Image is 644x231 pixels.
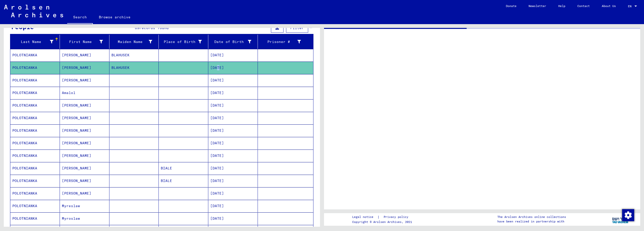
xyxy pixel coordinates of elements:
mat-cell: [PERSON_NAME] [60,74,109,86]
mat-cell: POLOTNIANKA [10,124,60,137]
button: Filter [286,23,308,33]
mat-cell: [PERSON_NAME] [60,62,109,74]
mat-cell: POLOTNIANKA [10,175,60,187]
mat-cell: POLOTNIANKA [10,62,60,74]
div: Last Name [12,38,60,46]
img: yv_logo.png [611,213,630,225]
mat-cell: Myreslaw [60,200,109,212]
div: First Name [62,39,103,44]
mat-cell: [DATE] [208,87,258,99]
mat-header-cell: First Name [60,35,109,49]
mat-cell: [PERSON_NAME] [60,49,109,61]
mat-cell: [PERSON_NAME] [60,175,109,187]
mat-cell: BLAHUSEK [109,62,159,74]
mat-cell: POLOTNIANKA [10,212,60,225]
div: | [352,214,414,220]
p: have been realized in partnership with [497,219,566,224]
mat-cell: [DATE] [208,74,258,86]
mat-cell: [PERSON_NAME] [60,162,109,174]
div: Prisoner # [260,39,301,44]
mat-header-cell: Prisoner # [258,35,313,49]
div: Prisoner # [260,38,307,46]
mat-cell: [PERSON_NAME] [60,124,109,137]
div: Maiden Name [111,38,159,46]
mat-cell: [DATE] [208,124,258,137]
mat-header-cell: Last Name [10,35,60,49]
img: Change consent [622,209,634,221]
p: Copyright © Arolsen Archives, 2021 [352,220,414,224]
mat-header-cell: Place of Birth [159,35,208,49]
mat-cell: [DATE] [208,112,258,124]
span: records found [139,26,169,30]
mat-cell: POLOTNIANKA [10,162,60,174]
span: 69 [135,26,139,30]
mat-cell: [DATE] [208,175,258,187]
mat-cell: [PERSON_NAME] [60,99,109,112]
div: Date of Birth [210,39,251,44]
a: Privacy policy [380,214,414,220]
a: Search [67,11,93,24]
mat-header-cell: Maiden Name [109,35,159,49]
mat-cell: [PERSON_NAME] [60,187,109,200]
mat-cell: [DATE] [208,49,258,61]
div: Maiden Name [111,39,152,44]
mat-cell: BLAHUSEK [109,49,159,61]
mat-cell: Amalol [60,87,109,99]
mat-cell: POLOTNIANKA [10,150,60,162]
mat-cell: [DATE] [208,187,258,200]
p: The Arolsen Archives online collections [497,215,566,219]
mat-cell: [PERSON_NAME] [60,137,109,149]
div: First Name [62,38,109,46]
mat-cell: POLOTNIANKA [10,99,60,112]
mat-cell: POLOTNIANKA [10,49,60,61]
mat-cell: POLOTNIANKA [10,112,60,124]
mat-header-cell: Date of Birth [208,35,258,49]
mat-cell: POLOTNIANKA [10,200,60,212]
mat-cell: BIALE [159,175,208,187]
mat-cell: POLOTNIANKA [10,137,60,149]
mat-cell: [DATE] [208,137,258,149]
mat-cell: [PERSON_NAME] [60,150,109,162]
mat-cell: BIALE [159,162,208,174]
div: Place of Birth [161,39,202,44]
span: Filter [290,26,304,30]
mat-cell: POLOTNIANKA [10,74,60,86]
div: Place of Birth [161,38,208,46]
span: EN [628,5,633,8]
mat-cell: [DATE] [208,99,258,112]
mat-cell: POLOTNIANKA [10,87,60,99]
mat-cell: [DATE] [208,150,258,162]
a: Legal notice [352,214,377,220]
img: Arolsen_neg.svg [4,5,63,17]
mat-cell: [PERSON_NAME] [60,112,109,124]
mat-cell: [DATE] [208,200,258,212]
div: Date of Birth [210,38,258,46]
mat-cell: [DATE] [208,162,258,174]
mat-cell: POLOTNIANKA [10,187,60,200]
mat-cell: [DATE] [208,212,258,225]
mat-cell: [DATE] [208,62,258,74]
div: Last Name [12,39,53,44]
mat-cell: Myroslaw [60,212,109,225]
a: Browse archive [93,11,137,23]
